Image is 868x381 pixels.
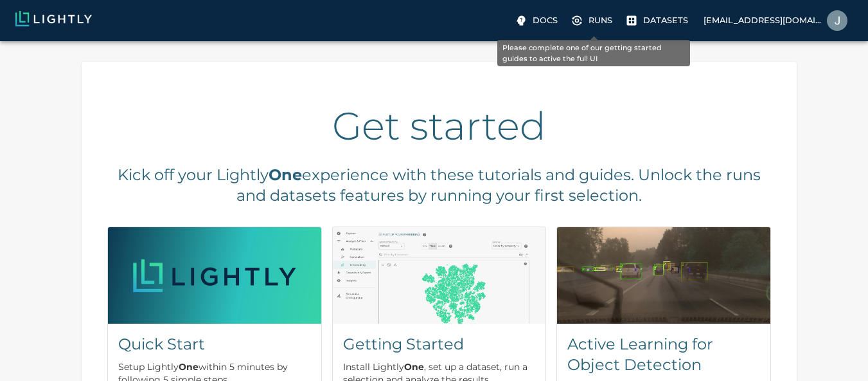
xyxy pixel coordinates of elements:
[404,361,424,373] b: One
[567,334,760,375] h5: Active Learning for Object Detection
[108,227,321,324] img: Quick Start
[643,14,688,26] p: Datasets
[827,10,847,31] img: Junaid Ahmed
[704,14,822,26] p: [EMAIL_ADDRESS][DOMAIN_NAME]
[698,6,853,35] label: [EMAIL_ADDRESS][DOMAIN_NAME]Junaid Ahmed
[623,10,693,31] a: Please complete one of our getting started guides to active the full UI
[333,227,546,324] img: Getting Started
[568,10,617,31] a: Please complete one of our getting started guides to active the full UI
[512,10,563,31] label: Docs
[343,334,536,355] h5: Getting Started
[107,103,771,149] h2: Get started
[107,165,771,206] h5: Kick off your Lightly experience with these tutorials and guides. Unlock the runs and datasets fe...
[533,14,558,26] p: Docs
[269,165,302,184] b: One
[557,227,770,324] img: Active Learning for Object Detection
[497,40,690,66] div: Please complete one of our getting started guides to active the full UI
[118,334,311,355] h5: Quick Start
[589,14,612,26] p: Runs
[15,11,92,26] img: Lightly
[179,361,199,373] b: One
